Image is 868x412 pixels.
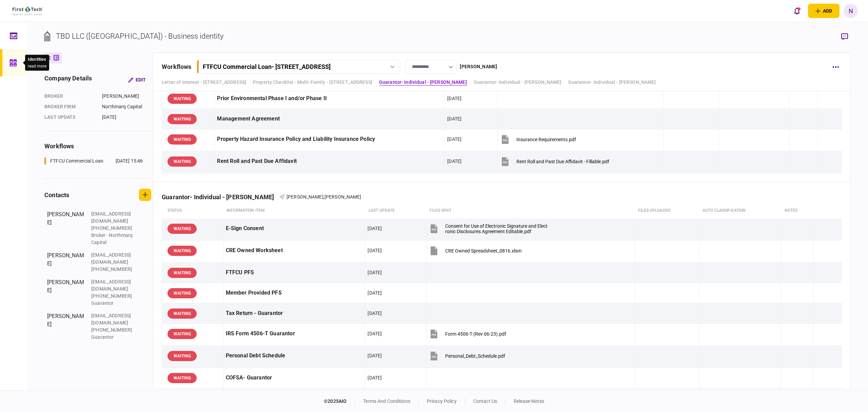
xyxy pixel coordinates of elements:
div: WAITING [167,224,197,234]
div: [DATE] [368,330,382,337]
button: Personal_Debt_Schedule.pdf [429,348,505,363]
div: Form 4506-T (Rev 06-23).pdf [445,331,506,337]
div: [PERSON_NAME] [47,210,84,246]
div: IRS Form 4506-T Guarantor [226,326,363,341]
div: last update [44,114,95,121]
div: Broker - Northmarq Capital [91,232,135,246]
div: CRE Owned Worksheet [226,243,363,258]
div: [PERSON_NAME] [47,251,84,273]
div: Guarantor [91,334,135,341]
div: Rent Roll and Past Due Affidavit - Fillable.pdf [516,159,609,164]
div: FTFCU Commercial Loan - [STREET_ADDRESS] [203,63,331,70]
button: open adding identity options [808,4,840,18]
th: files sent [426,203,635,219]
button: CRE Owned Spreadsheet_0816.xlsm [429,243,521,258]
div: WAITING [167,134,197,145]
div: [EMAIL_ADDRESS][DOMAIN_NAME] [91,251,135,266]
div: Northmarq Capital [102,103,151,110]
div: Personal Debt Schedule [226,348,363,363]
div: E-Sign Consent [226,221,363,236]
div: [PHONE_NUMBER] [91,266,135,273]
div: WAITING [167,329,197,339]
div: WAITING [167,351,197,361]
button: Insurance Requirements.pdf [500,132,576,147]
button: FTFCU Commercial Loan- [STREET_ADDRESS] [197,60,400,74]
div: broker firm [44,103,95,110]
div: WAITING [167,308,197,319]
div: WAITING [167,373,197,383]
a: terms and conditions [363,398,410,404]
div: [DATE] [447,158,461,165]
div: WAITING [167,94,197,104]
div: [DATE] [368,225,382,232]
button: N [844,4,858,18]
th: notes [781,203,814,219]
div: contacts [44,190,69,200]
div: [DATE] [368,247,382,254]
div: Identities [28,56,46,63]
div: Broker [44,93,95,100]
a: FTFCU Commercial Loan[DATE] 15:46 [44,157,143,165]
div: [DATE] [368,310,382,317]
div: Member Provided PFS [226,285,363,301]
div: [DATE] [368,289,382,296]
div: WAITING [167,268,197,278]
div: workflows [44,142,151,151]
div: WAITING [167,114,197,124]
div: TBD LLC ([GEOGRAPHIC_DATA]) - Business identity [56,31,223,42]
button: Consent for Use of Electronic Signature and Electronic Disclosures Agreement Editable.pdf [429,221,548,236]
div: CRE Owned Spreadsheet_0816.xlsm [445,248,521,254]
div: Personal_Debt_Schedule.pdf [445,353,505,359]
div: Property Hazard Insurance Policy and Liability Insurance Policy [217,132,442,147]
a: Guarantor- Individual - [PERSON_NAME] [568,79,656,86]
div: Consent for Use of Electronic Signature and Electronic Disclosures Agreement Editable.pdf [445,223,548,234]
div: [PERSON_NAME] [47,278,84,307]
div: [PHONE_NUMBER] [91,225,135,232]
div: COFSA- Guarantor [226,370,363,386]
div: FTFCU PFS [226,265,363,280]
div: company details [44,74,92,86]
a: Letter of Interest - [STREET_ADDRESS] [162,79,246,86]
a: Guarantor- Individual - [PERSON_NAME] [379,79,467,86]
div: [DATE] [368,374,382,381]
th: Information item [223,203,365,219]
div: Management Agreement [217,111,442,127]
div: workflows [162,62,191,71]
th: last update [365,203,426,219]
a: Guarantor- Individual - [PERSON_NAME] [474,79,561,86]
div: [DATE] [368,269,382,276]
span: [PERSON_NAME] [324,194,361,200]
div: [PERSON_NAME] [102,93,151,100]
th: auto classification [699,203,781,219]
span: , [323,194,324,200]
div: WAITING [167,288,197,298]
div: Tax Return - Guarantor [226,306,363,321]
div: [EMAIL_ADDRESS][DOMAIN_NAME] [91,278,135,293]
button: read more [28,64,46,69]
div: [PERSON_NAME] [47,312,84,341]
div: Guarantor- Individual - [PERSON_NAME] [162,193,279,201]
div: [DATE] 15:46 [116,157,143,165]
div: [EMAIL_ADDRESS][DOMAIN_NAME] [91,312,135,326]
th: Files uploaded [635,203,699,219]
th: status [162,203,223,219]
div: [DATE] [447,115,461,122]
div: [DATE] [447,95,461,102]
div: © 2025 AIO [324,398,355,405]
div: Guarantor [91,300,135,307]
div: Prior Environmental Phase I and/or Phase II [217,91,442,106]
div: WAITING [167,156,197,167]
a: Property Checklist - Multi-Family - [STREET_ADDRESS] [253,79,372,86]
div: WAITING [167,246,197,256]
button: open notifications list [790,4,804,18]
div: Rent Roll and Past Due Affidavit [217,154,442,169]
span: [PERSON_NAME] [287,194,323,200]
a: privacy policy [427,398,457,404]
button: Rent Roll and Past Due Affidavit - Fillable.pdf [500,154,609,169]
button: Edit [123,74,151,86]
a: contact us [473,398,497,404]
div: [DATE] [447,136,461,143]
a: release notes [514,398,544,404]
div: [PHONE_NUMBER] [91,293,135,300]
